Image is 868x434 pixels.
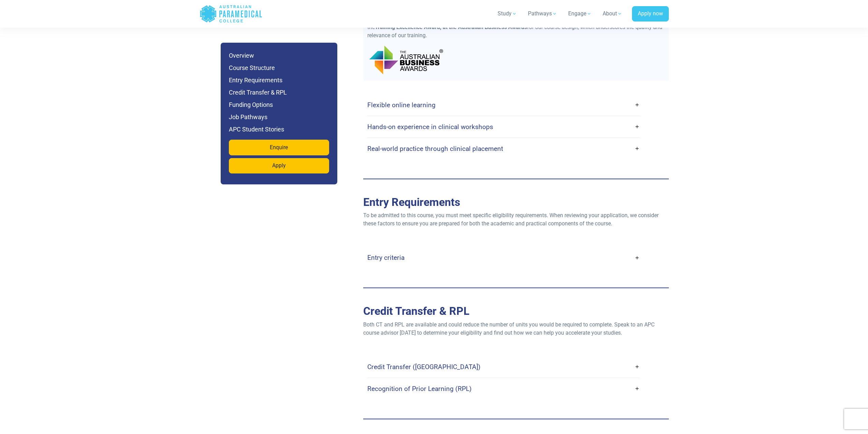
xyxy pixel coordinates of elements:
[363,305,669,318] h2: Credit Transfer & RPL
[363,196,669,209] h2: Entry Requirements
[564,4,596,23] a: Engage
[632,6,669,22] a: Apply now
[367,145,503,153] h4: Real-world practice through clinical placement
[367,123,493,131] h4: Hands-on experience in clinical workshops
[367,101,436,109] h4: Flexible online learning
[367,363,481,371] h4: Credit Transfer ([GEOGRAPHIC_DATA])
[363,321,669,337] p: Both CT and RPL are available and could reduce the number of units you would be required to compl...
[367,97,640,113] a: Flexible online learning
[367,359,640,375] a: Credit Transfer ([GEOGRAPHIC_DATA])
[200,3,263,25] a: Australian Paramedical College
[367,381,640,397] a: Recognition of Prior Learning (RPL)
[375,24,527,30] strong: Training Excellence Award, at the Australian Business Awards
[494,4,521,23] a: Study
[367,254,404,262] h4: Entry criteria
[599,4,627,23] a: About
[363,211,669,228] p: To be admitted to this course, you must meet specific eligibility requirements. When reviewing yo...
[367,250,640,266] a: Entry criteria
[367,141,640,157] a: Real-world practice through clinical placement
[367,119,640,135] a: Hands-on experience in clinical workshops
[367,385,472,393] h4: Recognition of Prior Learning (RPL)
[524,4,561,23] a: Pathways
